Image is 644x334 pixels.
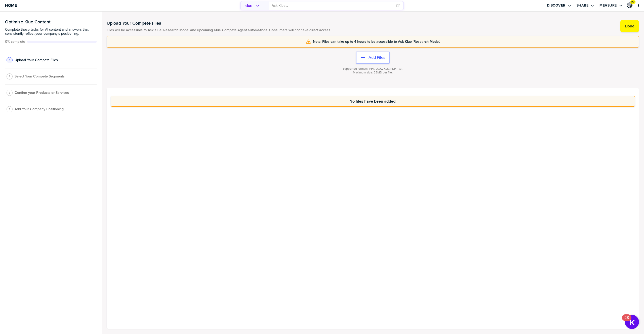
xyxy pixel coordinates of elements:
div: 28 [624,318,629,324]
a: Edit Profile [626,2,633,9]
span: 3 [9,91,10,95]
label: Add Files [369,55,385,60]
span: 27 [631,0,634,4]
h3: Optimize Klue Content [5,20,97,24]
span: Files will be accessible to Ask Klue 'Research Mode' and upcoming Klue Compete Agent automations.... [107,28,331,32]
input: Ask Klue... [272,2,393,10]
span: 2 [9,74,10,78]
span: 4 [9,107,10,111]
label: Discover [547,3,566,8]
span: Note: Files can take up to 4 hours to be accessible to Ask Klue 'Research Mode'. [313,40,440,44]
span: No files have been added. [349,99,396,103]
span: Select Your Compete Segments [15,74,65,78]
label: Share [577,3,589,8]
span: Home [5,3,17,8]
span: Active [5,40,25,44]
h1: Upload Your Compete Files [107,20,331,26]
div: Peter Craigen [627,3,632,8]
span: Supported formats: PPT, DOC, XLS, PDF, TXT. [343,67,403,71]
span: Upload Your Compete Files [15,58,58,62]
label: Measure [599,3,617,8]
button: Done [620,20,639,32]
button: Add Files [356,52,390,64]
span: Add Your Company Positioning [15,107,64,111]
span: Confirm your Products or Services [15,91,69,95]
button: Open Resource Center, 28 new notifications [625,315,639,329]
span: 1 [9,58,10,62]
img: 80f7c9fa3b1e01c4e88e1d678b39c264-sml.png [627,3,632,8]
span: Complete these tasks for AI content and answers that consistently reflect your company’s position... [5,28,97,36]
label: Done [625,24,634,29]
span: Maximum size: 25MB per file. [353,71,393,74]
